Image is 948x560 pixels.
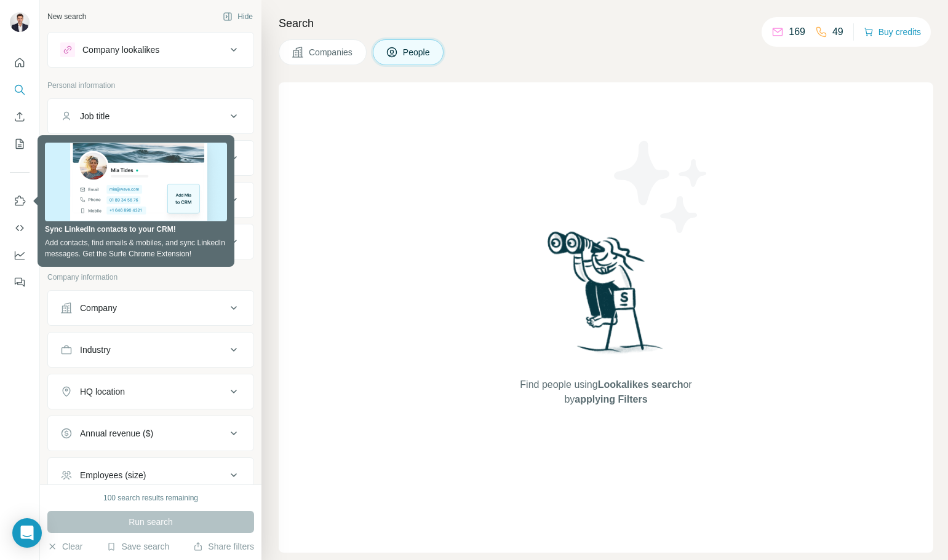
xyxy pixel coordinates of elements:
[47,80,254,91] p: Personal information
[47,272,254,283] p: Company information
[80,385,125,398] div: HQ location
[10,271,30,293] button: Feedback
[10,12,30,32] img: Avatar
[10,52,30,74] button: Quick start
[48,143,253,173] button: Seniority
[80,194,125,206] div: Department
[508,377,704,407] span: Find people using or by
[789,25,805,39] p: 169
[542,228,670,365] img: Surfe Illustration - Woman searching with binoculars
[10,244,30,266] button: Dashboard
[309,46,354,58] span: Companies
[10,79,30,101] button: Search
[82,44,159,56] div: Company lookalikes
[832,25,843,39] p: 49
[598,379,683,390] span: Lookalikes search
[80,110,110,122] div: Job title
[106,540,169,553] button: Save search
[80,427,153,440] div: Annual revenue ($)
[10,217,30,239] button: Use Surfe API
[48,460,253,490] button: Employees (size)
[606,132,717,242] img: Surfe Illustration - Stars
[47,540,82,553] button: Clear
[214,7,261,26] button: Hide
[279,15,933,32] h4: Search
[48,185,253,215] button: Department
[10,190,30,212] button: Use Surfe on LinkedIn
[575,394,647,404] span: applying Filters
[48,101,253,131] button: Job title
[48,293,253,323] button: Company
[103,492,198,503] div: 100 search results remaining
[48,227,253,256] button: Personal location
[48,377,253,406] button: HQ location
[48,35,253,65] button: Company lookalikes
[80,152,113,164] div: Seniority
[48,419,253,448] button: Annual revenue ($)
[10,133,30,155] button: My lists
[47,11,86,22] div: New search
[193,540,254,553] button: Share filters
[80,235,146,248] div: Personal location
[864,23,921,41] button: Buy credits
[12,518,42,548] div: Open Intercom Messenger
[80,469,146,481] div: Employees (size)
[10,106,30,128] button: Enrich CSV
[48,335,253,365] button: Industry
[80,302,117,314] div: Company
[80,344,111,356] div: Industry
[403,46,431,58] span: People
